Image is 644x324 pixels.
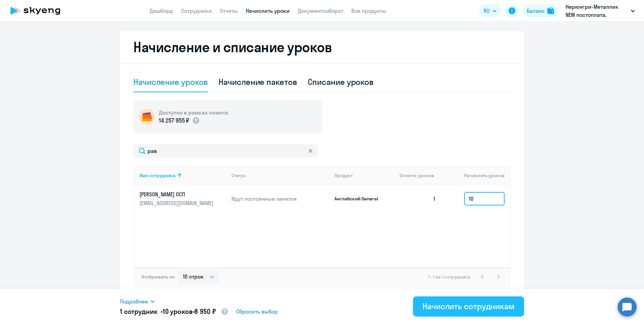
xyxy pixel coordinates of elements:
[139,199,215,207] p: [EMAIL_ADDRESS][DOMAIN_NAME]
[120,307,229,317] h5: 1 сотрудник • •
[334,172,394,179] div: Продукт
[527,7,545,15] div: Баланс
[334,172,353,179] div: Продукт
[139,109,155,125] img: wallet-circle.png
[399,172,434,179] span: Остаток уроков
[246,7,290,14] a: Начислить уроки
[139,172,226,179] div: Имя сотрудника
[351,7,386,14] a: Все продукты
[133,39,511,55] h2: Начисление и списание уроков
[523,4,558,18] button: Балансbalance
[547,7,554,14] img: balance
[428,274,470,280] span: 1 - 1 из 1 сотрудника
[163,307,193,316] span: 10 уроков
[139,191,215,198] p: [PERSON_NAME] ОСП
[139,172,175,179] div: Имя сотрудника
[479,4,501,18] button: RU
[231,195,329,202] p: Идут постоянные занятия
[120,297,148,305] span: Подробнее
[139,191,226,207] a: [PERSON_NAME] ОСП[EMAIL_ADDRESS][DOMAIN_NAME]
[394,185,441,213] td: 1
[220,7,238,14] a: Отчеты
[141,274,175,280] span: Отображать по:
[413,296,524,317] button: Начислить сотрудникам
[231,172,246,179] div: Статус
[236,307,278,316] span: Сбросить выбор
[133,76,208,87] div: Начисление уроков
[422,301,515,312] div: Начислить сотрудникам
[298,7,343,14] a: Документооборот
[159,109,228,116] h5: Доступно в рамках лимита
[441,166,510,185] th: Начислить уроков
[150,7,173,14] a: Дашборд
[219,76,297,87] div: Начисление пакетов
[308,76,374,87] div: Списание уроков
[181,7,212,14] a: Сотрудники
[194,307,216,316] span: 8 950 ₽
[566,3,628,19] p: Нерюнгри-Металлик NEW постоплата, НОРДГОЛД МЕНЕДЖМЕНТ, ООО
[231,172,329,179] div: Статус
[159,116,189,125] p: 14 257 955 ₽
[334,196,385,202] p: Английский General
[562,3,638,19] button: Нерюнгри-Металлик NEW постоплата, НОРДГОЛД МЕНЕДЖМЕНТ, ООО
[399,172,441,179] div: Остаток уроков
[133,144,318,158] input: Поиск по имени, email, продукту или статусу
[484,7,490,15] span: RU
